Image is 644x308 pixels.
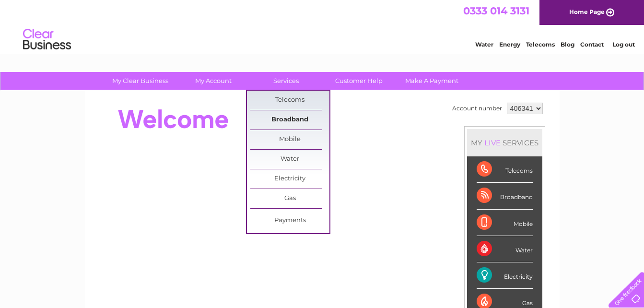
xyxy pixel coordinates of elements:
[477,183,533,209] div: Broadband
[612,41,635,48] a: Log out
[319,72,398,90] a: Customer Help
[450,100,504,117] td: Account number
[96,5,549,47] div: Clear Business is a trading name of Verastar Limited (registered in [GEOGRAPHIC_DATA] No. 3667643...
[250,169,329,189] a: Electricity
[23,25,71,54] img: logo.png
[499,41,520,48] a: Energy
[477,236,533,262] div: Water
[250,110,329,130] a: Broadband
[477,262,533,289] div: Electricity
[463,5,529,17] a: 0333 014 3131
[174,72,253,90] a: My Account
[250,130,329,149] a: Mobile
[477,210,533,236] div: Mobile
[250,91,329,110] a: Telecoms
[246,72,326,90] a: Services
[250,189,329,208] a: Gas
[526,41,555,48] a: Telecoms
[250,211,329,230] a: Payments
[580,41,604,48] a: Contact
[561,41,574,48] a: Blog
[250,150,329,169] a: Water
[477,156,533,183] div: Telecoms
[392,72,471,90] a: Make A Payment
[101,72,180,90] a: My Clear Business
[482,138,503,147] div: LIVE
[467,129,542,156] div: MY SERVICES
[475,41,493,48] a: Water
